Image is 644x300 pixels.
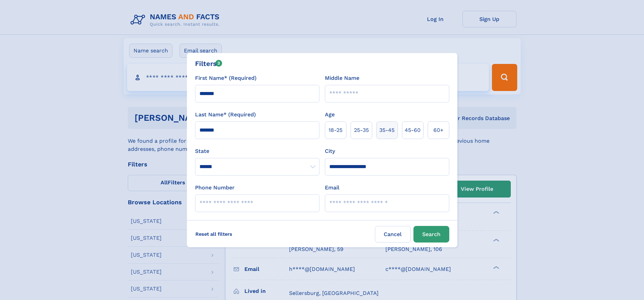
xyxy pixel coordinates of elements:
label: Age [325,111,335,119]
label: City [325,147,335,155]
span: 60+ [433,126,444,134]
label: Last Name* (Required) [195,111,256,119]
span: 25‑35 [354,126,369,134]
span: 45‑60 [405,126,421,134]
label: Cancel [375,226,411,243]
label: Middle Name [325,74,359,82]
label: First Name* (Required) [195,74,257,82]
label: Phone Number [195,184,235,192]
label: Email [325,184,339,192]
label: Reset all filters [191,226,237,242]
span: 18‑25 [329,126,342,134]
div: Filters [195,59,222,69]
button: Search [413,226,449,243]
span: 35‑45 [379,126,395,134]
label: State [195,147,319,155]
